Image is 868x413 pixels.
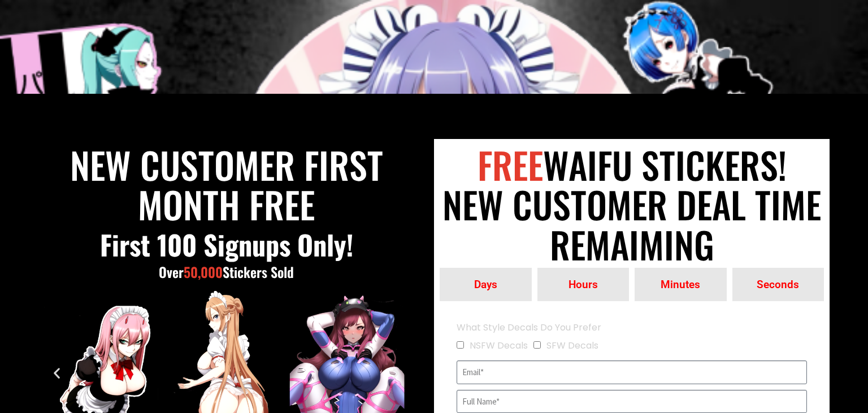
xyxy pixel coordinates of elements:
[457,319,601,337] label: What Style Decals Do You Prefer
[184,262,223,282] span: 50,000
[470,339,528,352] label: NSFW Decals
[44,264,409,279] h5: Over Stickers Sold
[440,145,824,264] h2: WAIFU STICKERS! NEW CUSTOMER DEAL TIME REMAIMING
[732,279,824,290] span: Seconds
[44,145,409,224] h2: NEW CUSTOMER FIRST MONTH FREE
[537,279,630,290] span: Hours
[635,279,727,290] span: Minutes
[546,339,598,352] label: SFW Decals
[440,279,532,290] span: Days
[478,138,543,191] span: FREE
[457,360,807,384] input: Email*
[44,228,409,261] h3: First 100 signups only!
